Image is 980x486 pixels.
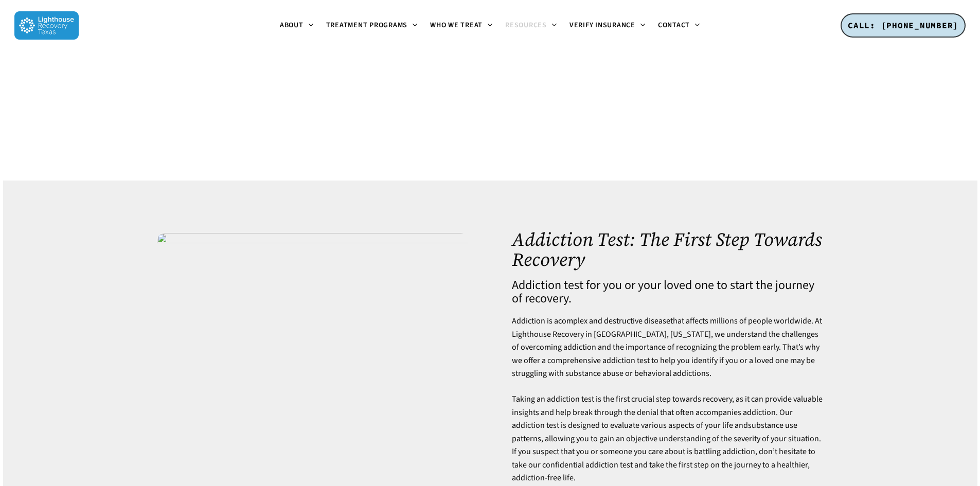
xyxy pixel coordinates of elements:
[512,433,821,484] span: , allowing you to gain an objective understanding of the severity of your situation. If you suspe...
[512,315,822,379] span: that affects millions of people worldwide. At Lighthouse Recovery in [GEOGRAPHIC_DATA], [US_STATE...
[320,22,424,30] a: Treatment Programs
[430,20,483,30] span: Who We Treat
[512,393,823,431] span: Taking an addiction test is the first crucial step towards recovery, as it can provide valuable i...
[569,20,635,30] span: Verify Insurance
[424,22,499,30] a: Who We Treat
[652,22,706,30] a: Contact
[558,315,670,327] a: complex and destructive disease
[326,20,408,30] span: Treatment Programs
[512,279,823,305] h4: Addiction test for you or your loved one to start the journey of recovery.
[848,20,958,30] span: CALL: [PHONE_NUMBER]
[512,229,823,270] h1: Addiction Test: The First Step Towards Recovery
[512,420,797,444] a: substance use patterns
[658,20,690,30] span: Contact
[841,13,966,38] a: CALL: [PHONE_NUMBER]
[14,11,79,40] img: Lighthouse Recovery Texas
[563,22,652,30] a: Verify Insurance
[512,315,558,327] span: Addiction is a
[280,20,304,30] span: About
[499,22,563,30] a: Resources
[505,20,547,30] span: Resources
[274,22,320,30] a: About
